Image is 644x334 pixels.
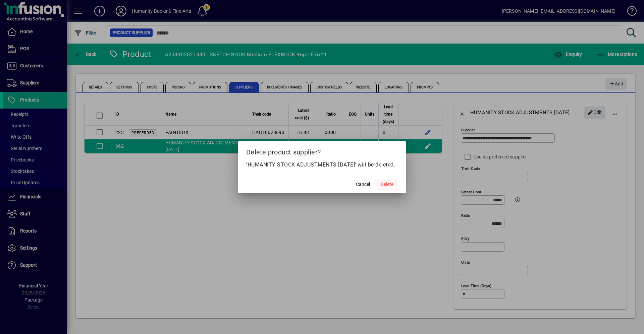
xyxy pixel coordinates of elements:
button: Delete [376,179,398,191]
h2: Delete product supplier? [238,141,406,160]
button: Cancel [352,179,374,191]
span: Delete [381,181,393,188]
p: 'HUMANITY STOCK ADJUSTMENTS [DATE]' will be deleted. [246,161,398,169]
span: Cancel [356,181,370,188]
